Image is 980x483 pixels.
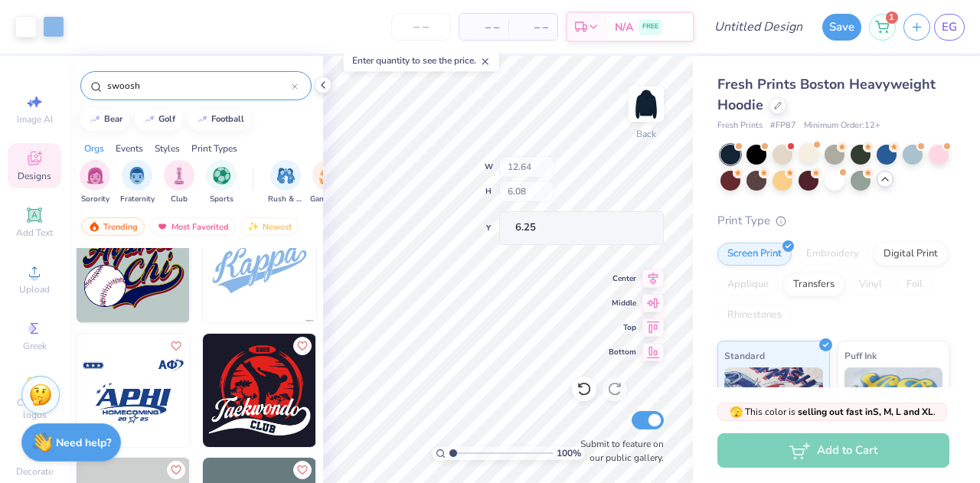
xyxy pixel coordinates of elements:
button: filter button [206,160,237,205]
span: Fresh Prints Boston Heavyweight Hoodie [717,75,936,114]
span: 100 % [557,446,581,460]
div: Foil [897,273,933,296]
span: This color is . [730,405,936,419]
span: Game Day [310,194,345,205]
div: Digital Print [874,243,948,266]
span: Designs [18,170,51,182]
span: Fresh Prints [717,119,763,132]
button: Save [822,14,861,41]
div: Rhinestones [717,304,792,327]
span: Add Text [16,227,53,239]
span: Greek [23,340,47,352]
span: Standard [724,348,765,364]
div: Most Favorited [149,217,236,236]
div: bear [104,115,122,123]
div: filter for Sorority [80,160,110,205]
img: Game Day Image [319,167,337,184]
img: Back [631,89,661,119]
span: – – [518,19,548,35]
img: 49c3aa5c-a777-4954-baf4-02470c564e7c [77,334,190,447]
button: filter button [310,160,345,205]
img: Fraternity Image [129,167,145,184]
span: Puff Ink [844,348,877,364]
div: Applique [717,273,779,296]
span: Image AI [17,113,53,126]
button: Like [293,337,312,355]
button: football [188,108,251,131]
div: filter for Fraternity [120,160,155,205]
div: Back [636,127,656,141]
div: Orgs [84,142,104,155]
input: – – [391,13,451,41]
span: Fraternity [120,194,155,205]
button: filter button [120,160,155,205]
div: Enter quantity to see the price. [344,50,499,71]
span: Rush & Bid [268,194,303,205]
div: Screen Print [717,243,792,266]
img: Newest.gif [247,221,260,232]
img: Sorority Image [87,167,104,184]
span: Bottom [609,347,636,357]
strong: selling out fast in S, M, L and XL [798,406,933,418]
div: filter for Rush & Bid [268,160,303,205]
button: bear [80,108,129,131]
button: Like [167,461,185,479]
div: Embroidery [796,243,869,266]
span: Middle [609,298,636,308]
img: trend_line.gif [89,115,101,124]
span: 1 [886,11,898,24]
span: Sports [210,194,234,205]
div: Print Types [191,142,237,155]
button: Like [167,337,185,355]
div: filter for Sports [206,160,237,205]
button: Like [293,461,312,479]
div: Vinyl [849,273,892,296]
img: 086b4041-02e5-4113-9a24-d32b11487451 [203,210,316,323]
span: Decorate [16,465,53,478]
img: 64deb534-4653-4b29-8d99-11ebd9304419 [203,334,316,447]
img: trending.gif [88,221,100,232]
input: Try "Alpha" [106,78,292,93]
div: Newest [240,217,299,236]
img: trend_line.gif [196,115,208,124]
input: Untitled Design [702,11,815,42]
span: EG [942,18,957,36]
div: Trending [81,217,145,236]
button: golf [135,108,182,131]
img: most_fav.gif [156,221,168,232]
span: Center [609,273,636,284]
img: trend_line.gif [143,115,155,124]
div: football [211,115,244,123]
span: Sorority [81,194,109,205]
img: Sports Image [213,167,230,184]
img: fefd4773-71fb-4cfd-8402-ef24c57c0ab3 [189,334,302,447]
img: 629552f7-aa42-4491-8dd3-a0eaf0ad45cf [77,210,190,323]
span: – – [469,19,499,35]
div: Print Type [717,212,949,230]
button: filter button [164,160,194,205]
img: Club Image [171,167,188,184]
img: Standard [724,367,823,444]
span: N/A [615,19,633,35]
img: Rush & Bid Image [277,167,295,184]
div: Events [116,142,143,155]
img: Puff Ink [844,367,943,444]
button: filter button [80,160,110,205]
strong: Need help? [56,436,111,450]
div: Transfers [783,273,844,296]
span: Minimum Order: 12 + [804,119,880,132]
div: filter for Club [164,160,194,205]
img: c252032b-0c77-472e-ba1f-72aa01b6c762 [315,334,429,447]
div: golf [158,115,175,123]
a: EG [934,14,965,41]
label: Submit to feature on our public gallery. [572,437,664,465]
div: Styles [155,142,180,155]
span: Club [171,194,188,205]
span: Clipart & logos [8,397,61,421]
span: # FP87 [770,119,796,132]
div: filter for Game Day [310,160,345,205]
span: Top [609,322,636,333]
span: Upload [19,283,50,295]
img: 7f8b7dc4-89cc-4009-afd7-20a274a0c52f [315,210,429,323]
img: f718ca36-df8e-4df9-9c39-70acf49bb91e [189,210,302,323]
